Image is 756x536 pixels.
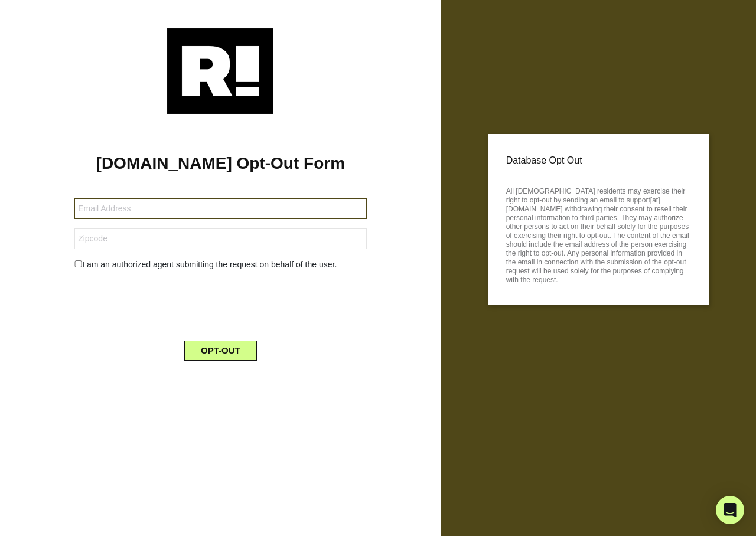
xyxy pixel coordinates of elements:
input: Zipcode [74,228,366,249]
div: I am an authorized agent submitting the request on behalf of the user. [66,259,375,271]
input: Email Address [74,198,366,219]
h1: [DOMAIN_NAME] Opt-Out Form [18,153,423,174]
img: Retention.com [167,28,273,114]
div: Open Intercom Messenger [716,496,744,524]
button: OPT-OUT [184,341,257,361]
iframe: reCAPTCHA [131,280,310,326]
p: Database Opt Out [506,152,691,169]
p: All [DEMOGRAPHIC_DATA] residents may exercise their right to opt-out by sending an email to suppo... [506,184,691,285]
